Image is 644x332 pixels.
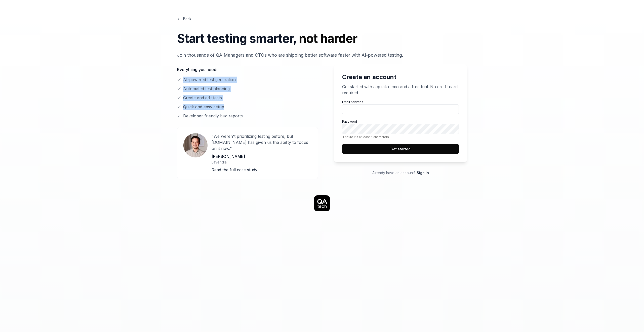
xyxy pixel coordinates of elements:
[177,113,318,119] li: Developer-friendly bug reports
[177,104,318,110] li: Quick and easy setup
[177,52,467,58] p: Join thousands of QA Managers and CTOs who are shipping better software faster with AI-powered te...
[212,153,312,159] p: [PERSON_NAME]
[417,171,429,175] a: Sign In
[342,100,459,114] label: Email Address
[177,77,318,83] li: AI-powered test generation
[342,84,459,96] p: Get started with a quick demo and a free trial. No credit card required.
[212,159,312,165] p: Lavendla
[342,104,459,114] input: Email Address
[334,170,467,175] p: Already have an account?
[177,86,318,92] li: Automated test planning
[212,167,257,172] a: Read the full case study
[342,124,459,134] input: PasswordEnsure it's at least 6 characters
[299,31,357,46] span: not harder
[177,95,318,101] li: Create and edit tests
[212,133,312,151] p: "We weren't prioritizing testing before, but [DOMAIN_NAME] has given us the ability to focus on i...
[177,16,191,21] a: Back
[177,29,467,48] h1: Start testing smarter,
[177,67,318,73] p: Everything you need:
[342,73,459,82] h2: Create an account
[342,144,459,154] button: Get started
[183,133,208,157] img: User avatar
[342,119,459,139] label: Password
[342,135,459,139] span: Ensure it's at least 6 characters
